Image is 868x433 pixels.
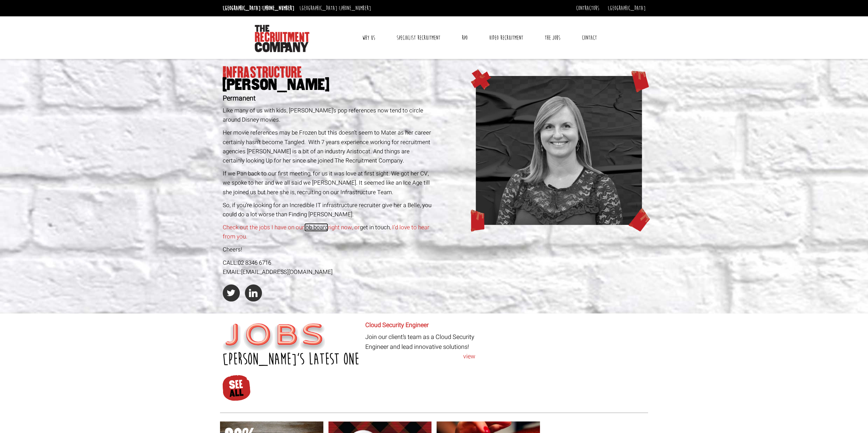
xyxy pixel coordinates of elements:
[223,201,432,219] p: So, if you’re looking for an Incredible IT infrastructure recruiter give her a Belle, you could d...
[298,3,373,14] li: [GEOGRAPHIC_DATA]:
[221,3,296,14] li: [GEOGRAPHIC_DATA]:
[223,258,432,267] div: CALL:
[365,322,475,329] h6: Cloud Security Engineer
[223,79,432,91] span: [PERSON_NAME]
[484,29,528,46] a: Video Recruitment
[540,29,565,46] a: The Jobs
[392,29,445,46] a: Specialist Recruitment
[223,128,432,165] p: Her movie references may be Frozen but this doesn’t seem to Mater as her career certainly hasn’t ...
[241,268,333,276] a: [EMAIL_ADDRESS][DOMAIN_NAME]
[576,4,599,12] a: Contractors
[238,259,271,267] a: 02 8346 6716
[608,4,646,12] a: [GEOGRAPHIC_DATA]
[357,29,380,46] a: Why Us
[223,106,432,124] p: Like many of us with kids, [PERSON_NAME]’s pop references now tend to circle around Disney movies.
[223,223,432,241] p: Check out the jobs I have on our right now, or , I’d love to hear from you.
[223,351,360,368] h2: [PERSON_NAME]’s latest one
[262,4,294,12] a: [PHONE_NUMBER]
[223,245,432,254] p: Cheers!
[223,66,432,91] h1: Infrastructure
[223,95,432,102] h2: Permanent
[223,267,432,277] div: EMAIL:
[365,352,475,362] a: view
[223,323,325,351] img: Jobs
[222,374,251,401] img: See All Jobs
[457,29,473,46] a: RPO
[255,25,309,52] img: The Recruitment Company
[304,223,328,232] a: job board
[223,169,432,197] p: If we Pan back to our first meeting, for us it was love at first sight. We got her CV, we spoke t...
[365,322,475,362] article: Join our client’s team as a Cloud Security Engineer and lead innovative solutions!
[339,4,371,12] a: [PHONE_NUMBER]
[577,29,602,46] a: Contact
[476,76,642,225] img: amanda_no-illo.png
[360,223,390,232] a: get in touch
